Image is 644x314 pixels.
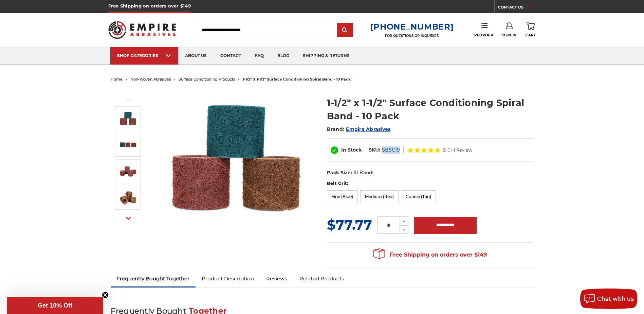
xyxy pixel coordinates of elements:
a: [PHONE_NUMBER] [370,22,454,32]
p: FOR QUESTIONS OR INQUIRIES [370,34,454,38]
a: home [111,77,123,82]
a: Reviews [260,271,293,286]
img: 1-1/2" x 1-1/2" Scotch Brite Spiral Band [119,110,136,127]
dt: SKU: [369,146,380,154]
a: faq [248,47,271,65]
span: $77.77 [327,216,372,233]
span: Reorder [474,33,493,37]
span: Sign In [502,33,517,37]
img: Empire Abrasives [108,17,176,43]
a: about us [178,47,214,65]
span: In Stock [341,147,362,153]
a: Empire Abrasives [346,126,390,132]
a: contact [214,47,248,65]
a: Cart [526,22,536,37]
input: Submit [338,23,352,37]
button: Close teaser [102,292,109,298]
div: SHOP CATEGORIES [117,53,171,58]
span: Brand: [327,126,345,132]
h1: 1-1/2" x 1-1/2" Surface Conditioning Spiral Band - 10 Pack [327,96,534,123]
a: non-woven abrasives [130,77,171,82]
img: 1-1/2" x 1-1/2" Non Woven Spiral Band [119,189,136,206]
a: Product Description [196,271,260,286]
img: 1-1/2" x 1-1/2" Spiral Band Non Woven Surface Conditioning [119,163,136,180]
dd: SBSC19 [382,146,400,154]
span: Get 10% Off [38,302,72,309]
button: Previous [120,92,136,106]
dd: 10 Bands [353,169,374,176]
span: Cart [526,33,536,37]
a: surface conditioning products [179,77,235,82]
a: CONTACT US [498,3,536,13]
dt: Pack Size: [327,169,352,176]
a: Reorder [474,22,493,37]
span: 1-1/2" x 1-1/2" surface conditioning spiral band - 10 pack [243,77,351,82]
a: blog [271,47,296,65]
button: Chat with us [580,289,637,309]
img: 1-1/2" x 1-1/2" Scotch Brite Spiral Band [169,89,305,225]
span: Chat with us [597,296,634,302]
a: Frequently Bought Together [111,271,196,286]
img: 1-1/2" x 1-1/2" Surface Conditioning Spiral Band [119,136,136,153]
span: (5.0) [443,148,452,152]
button: Next [120,211,136,226]
span: Free Shipping on orders over $149 [373,248,487,262]
a: shipping & returns [296,47,356,65]
div: Get 10% OffClose teaser [7,297,103,314]
a: Related Products [293,271,350,286]
span: 1 Review [454,148,472,152]
label: Belt Grit: [327,180,534,187]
